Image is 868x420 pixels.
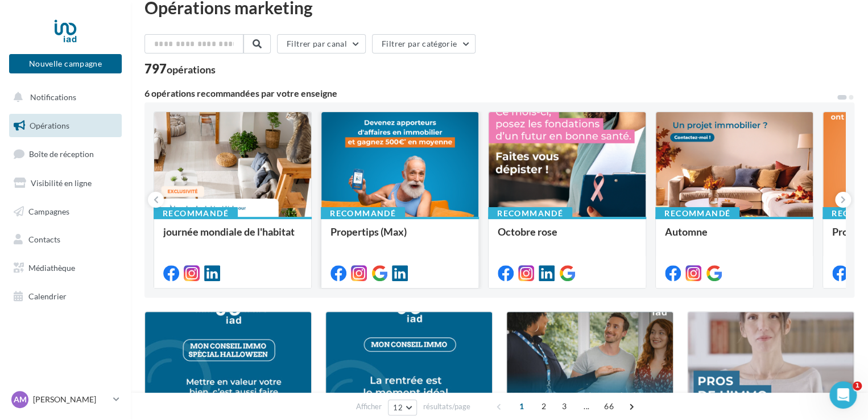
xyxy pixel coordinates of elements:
[488,207,572,220] div: Recommandé
[33,394,109,405] p: [PERSON_NAME]
[853,381,862,390] span: 1
[114,151,216,163] p: Il reste environ 3 minutes
[44,218,198,254] div: 👉 Assurez-vous d' de vos pages.
[7,285,124,308] a: Calendrier
[7,200,124,224] a: Campagnes
[28,206,69,216] span: Campagnes
[44,351,181,384] b: Gérer mon compte > Réseaux sociaux> Comptes Facebook/Instagram
[163,226,302,249] div: journée mondiale de l'habitat
[28,263,75,273] span: Médiathèque
[16,45,212,86] div: Débuter sur les Réseaux Sociaux
[9,54,122,73] button: Nouvelle campagne
[44,266,198,314] div: 👉 Pour Instagram, vous devez obligatoirement utiliser un ET le
[535,397,553,415] span: 2
[44,291,197,312] b: relier à votre page Facebook.
[21,195,206,213] div: 1Associer Facebook à Digitaleo
[154,207,238,220] div: Recommandé
[167,64,216,75] div: opérations
[44,199,193,211] div: Associer Facebook à Digitaleo
[7,85,119,109] button: Notifications
[28,234,60,244] span: Contacts
[30,121,69,130] span: Opérations
[829,381,857,409] iframe: Intercom live chat
[423,401,470,412] span: résultats/page
[73,123,177,135] div: Service-Client de Digitaleo
[277,34,366,53] button: Filtrer par canal
[51,120,69,138] img: Profile image for Service-Client
[498,226,636,249] div: Octobre rose
[49,101,209,112] a: [EMAIL_ADDRESS][DOMAIN_NAME]
[7,256,124,280] a: Médiathèque
[200,5,220,26] div: Fermer
[9,389,122,410] a: AM [PERSON_NAME]
[393,403,403,412] span: 12
[31,178,92,188] span: Visibilité en ligne
[144,63,216,75] div: 797
[16,86,212,113] div: Suivez ce pas à pas et si besoin, écrivez-nous à
[372,34,476,53] button: Filtrer par catégorie
[7,228,124,252] a: Contacts
[44,219,191,252] b: utiliser un profil Facebook et d'être administrateur
[14,394,27,405] span: AM
[30,92,76,102] span: Notifications
[665,226,804,249] div: Automne
[7,171,124,195] a: Visibilité en ligne
[7,142,124,166] a: Boîte de réception
[577,397,596,415] span: ...
[600,397,618,415] span: 66
[512,397,531,415] span: 1
[144,89,836,98] div: 6 opérations recommandées par votre enseigne
[11,151,103,163] p: 1 étape terminée sur 3
[44,326,198,397] div: ✔️ Toutes ces conditions sont réunies ? Commencez l'association depuis " " en cliquant sur " ".
[388,400,417,415] button: 12
[29,149,94,159] span: Boîte de réception
[7,114,124,138] a: Opérations
[28,291,67,301] span: Calendrier
[330,226,469,249] div: Propertips (Max)
[321,207,405,220] div: Recommandé
[7,5,29,26] button: go back
[655,207,739,220] div: Recommandé
[356,401,382,412] span: Afficher
[555,397,573,415] span: 3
